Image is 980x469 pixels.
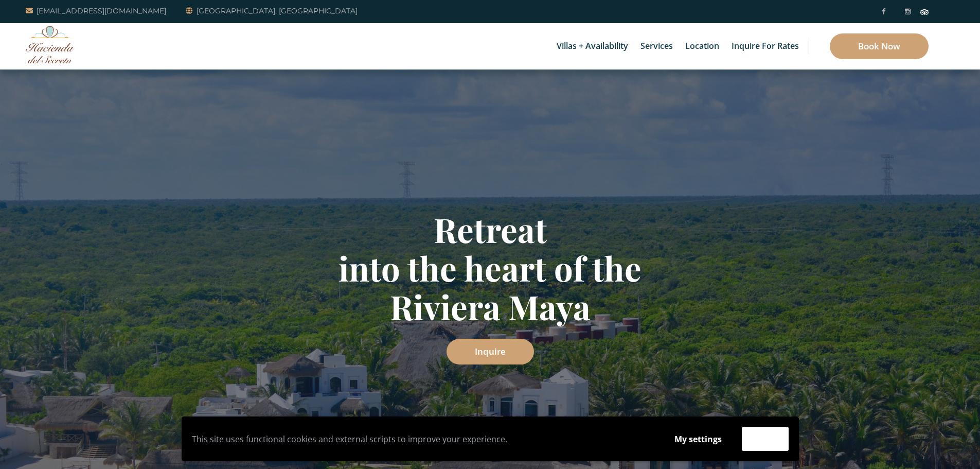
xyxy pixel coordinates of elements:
[447,339,534,364] a: Inquire
[26,26,75,63] img: Awesome Logo
[186,5,358,17] a: [GEOGRAPHIC_DATA], [GEOGRAPHIC_DATA]
[726,23,804,70] a: Inquire for Rates
[742,427,789,451] button: Accept
[920,9,929,14] img: Tripadvisor_logomark.svg
[192,431,654,447] p: This site uses functional cookies and external scripts to improve your experience.
[830,33,929,59] a: Book Now
[189,210,791,326] h1: Retreat into the heart of the Riviera Maya
[680,23,724,70] a: Location
[551,23,633,70] a: Villas + Availability
[665,427,732,451] button: My settings
[26,5,166,17] a: [EMAIL_ADDRESS][DOMAIN_NAME]
[635,23,678,70] a: Services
